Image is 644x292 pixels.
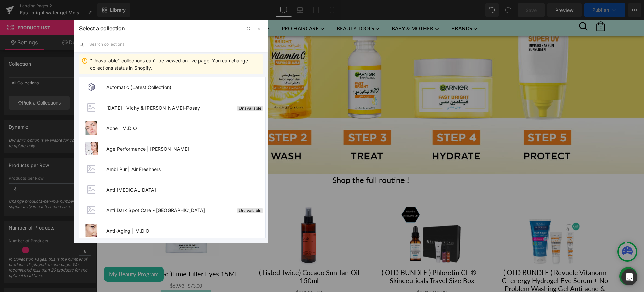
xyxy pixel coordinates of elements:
[73,263,88,268] span: $69.93
[106,84,265,90] span: Automatic (Latest Collection)
[64,270,114,285] button: Sold Out
[89,37,263,52] input: Search collections
[621,269,637,285] div: Open Intercom Messenger
[85,224,97,237] img: 1634480775_MDO_PRODUCT_IMAGES_366x420px_40x40.jpg
[106,125,265,131] span: Acne | M.D.O
[106,105,235,111] span: [DATE] | Vichy & [PERSON_NAME]-Posay
[237,106,263,111] span: Unavailable
[302,182,368,248] img: ( OLD BUNDLE ) Phloretin CF ® + Skinceuticals Travel Size Box
[497,5,511,10] span: 0
[280,248,390,264] a: ( OLD BUNDLE ) Phloretin CF ® + Skinceuticals Travel Size Box
[179,182,245,248] img: ( Listed Twice) Cocado Sun Tan Oil 150ml
[320,269,350,276] span: $2,019,600.00
[497,0,511,7] a: 0
[106,146,265,152] span: Age Performance | [PERSON_NAME]
[106,228,265,234] span: Anti-Aging | M.D.O
[91,262,105,269] span: $73.00
[157,248,267,264] a: ( Listed Twice) Cocado Sun Tan Oil 150ml
[85,142,98,155] img: 1648620994_age_performance_40x40.png
[106,166,265,172] span: Ambi Pur | Air Freshners
[199,269,225,276] span: $211,167.00
[90,57,260,71] div: "Unavailable" collections can't be viewed on live page. You can change collections status in Shop...
[7,247,67,261] button: My Beauty Program
[85,121,97,135] img: MDO_PRODUCT_IMAGES_366x420px3_40x40.jpg
[106,207,235,213] span: Anti Dark Spot Care - [GEOGRAPHIC_DATA]
[106,187,265,193] span: Anti [MEDICAL_DATA]
[56,182,122,248] img: ( Duplicated )Time Filler Eyes 15ML
[79,25,125,32] p: Select a collection
[425,182,491,248] img: ( OLD BUNDLE ) Revuele Vitanorm C+energy Hydrogel Eye Serum + No Problem Washing Gel Anti-acne & ...
[36,249,142,257] a: ( Duplicated )Time Filler Eyes 15ML
[237,208,263,213] span: Unavailable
